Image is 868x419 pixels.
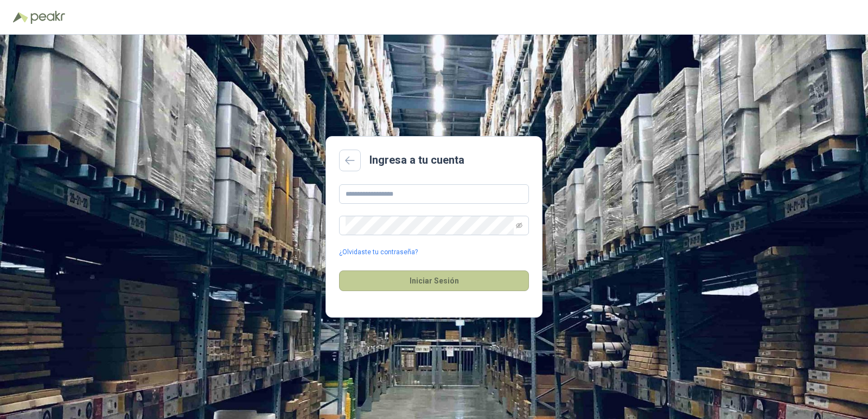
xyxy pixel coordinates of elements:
[13,12,28,23] img: Logo
[339,247,418,257] a: ¿Olvidaste tu contraseña?
[516,222,522,229] span: eye-invisible
[369,152,464,169] h2: Ingresa a tu cuenta
[339,270,529,291] button: Iniciar Sesión
[30,11,65,24] img: Peakr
